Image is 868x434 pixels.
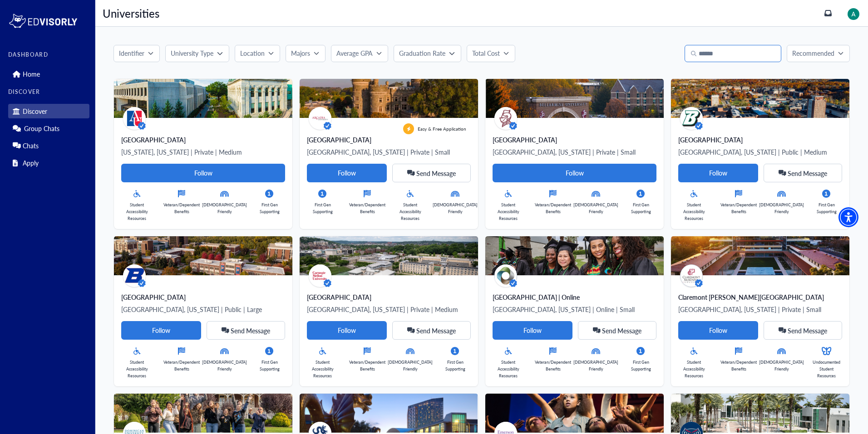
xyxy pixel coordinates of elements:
button: University Type [165,45,229,62]
div: Apply [8,156,89,170]
span: Send Message [416,328,456,333]
img: image [848,8,859,20]
div: [GEOGRAPHIC_DATA] [678,135,842,144]
button: Send Message [207,321,286,340]
button: Graduation Rate [394,45,461,62]
img: avatar [123,264,146,287]
p: Total Cost [472,49,500,58]
img: avatar [680,264,703,287]
p: Student Accessibility Resources [395,201,426,222]
p: Group Chats [24,125,59,132]
p: First Gen Supporting [254,359,285,372]
button: Identifier [113,45,160,62]
a: a large building surrounded by treesavatar apply-labelEasy & Free Application[GEOGRAPHIC_DATA][GE... [300,79,478,229]
p: Veteran/Dependent Benefits [163,359,200,372]
p: [GEOGRAPHIC_DATA], [US_STATE] | Public | Medium [678,146,842,157]
img: a swimming pool surrounded by buildings [671,236,849,275]
img: avatar [494,107,517,130]
img: avatar [309,264,331,287]
p: Recommended [792,49,834,58]
p: [US_STATE], [US_STATE] | Private | Medium [121,146,285,157]
p: Identifier [119,49,144,58]
p: First Gen Supporting [254,201,285,215]
button: Location [235,45,280,62]
p: Student Accessibility Resources [678,359,710,379]
a: Aerial view of a college campus surrounded by vibrant autumn foliage and clear blue skies.avatar ... [671,79,849,229]
div: Accessibility Menu [838,207,858,227]
button: Follow [121,164,285,182]
p: Student Accessibility Resources [678,201,710,222]
button: Follow [678,164,758,182]
input: Search [685,45,781,62]
button: Recommended [787,45,850,62]
div: [GEOGRAPHIC_DATA] [121,135,285,144]
p: Student Accessibility Resources [121,201,153,222]
div: Claremont [PERSON_NAME][GEOGRAPHIC_DATA] [678,293,842,302]
span: Send Message [416,171,456,176]
p: Location [240,49,265,58]
button: Total Cost [467,45,515,62]
div: Discover [8,104,89,118]
p: [DEMOGRAPHIC_DATA] Friendly [573,359,618,372]
p: Majors [291,49,310,58]
a: A group of diverse graduates in caps and gowns smiles together outdoors, celebrating their achiev... [485,236,664,386]
p: Universities [103,8,159,18]
span: Send Message [788,171,827,176]
button: Follow [493,164,656,182]
p: [GEOGRAPHIC_DATA], [US_STATE] | Private | Small [678,304,842,315]
button: Follow [678,321,758,340]
img: A view of Bellarmine University featuring an archway with the university's name, surrounded by co... [485,79,664,118]
div: [GEOGRAPHIC_DATA] [121,293,285,302]
div: [GEOGRAPHIC_DATA] [493,135,656,144]
p: [GEOGRAPHIC_DATA], [US_STATE] | Private | Medium [307,304,471,315]
img: a large building surrounded by trees [300,79,478,118]
p: Chats [23,142,39,150]
span: Send Message [788,328,827,333]
button: Follow [121,321,201,340]
p: First Gen Supporting [307,201,338,215]
div: Chats [8,138,89,153]
p: [DEMOGRAPHIC_DATA] Friendly [388,359,433,372]
img: A large dragon sculpture in the foreground with a modern building and evening sky in the background. [300,394,478,433]
img: apply-label [403,123,414,134]
img: A group of diverse people joyfully jumping and posing outdoors in front of a large house, surroun... [114,394,292,433]
p: Student Accessibility Resources [307,359,338,379]
p: [DEMOGRAPHIC_DATA] Friendly [202,359,247,372]
button: Send Message [578,321,657,340]
button: Follow [493,321,572,340]
button: Send Message [392,321,471,340]
p: Veteran/Dependent Benefits [720,359,757,372]
button: Average GPA [331,45,388,62]
p: First Gen Supporting [811,201,842,215]
img: avatar [494,264,517,287]
div: Home [8,67,89,81]
p: Veteran/Dependent Benefits [349,201,385,215]
p: First Gen Supporting [625,201,656,215]
a: A view of Bellarmine University featuring an archway with the university's name, surrounded by co... [485,79,664,229]
p: [GEOGRAPHIC_DATA], [US_STATE] | Private | Small [307,146,471,157]
p: Veteran/Dependent Benefits [535,359,571,372]
p: First Gen Supporting [625,359,656,372]
p: Average GPA [336,49,373,58]
p: Veteran/Dependent Benefits [720,201,757,215]
button: Send Message [392,164,471,182]
span: Send Message [231,328,270,333]
a: a group of buildings with trees in the frontavatar [GEOGRAPHIC_DATA][GEOGRAPHIC_DATA], [US_STATE]... [114,236,292,386]
p: [DEMOGRAPHIC_DATA] Friendly [759,201,804,215]
p: Home [23,70,40,78]
p: Veteran/Dependent Benefits [349,359,385,372]
a: a swimming pool surrounded by buildingsavatar Claremont [PERSON_NAME][GEOGRAPHIC_DATA][GEOGRAPHIC... [671,236,849,386]
img: logo [8,12,78,30]
p: [GEOGRAPHIC_DATA], [US_STATE] | Online | Small [493,304,656,315]
button: Follow [307,164,387,182]
button: Majors [286,45,325,62]
img: a group of buildings with trees in the front [114,236,292,275]
img: avatar [680,107,703,130]
p: Discover [23,107,47,115]
img: Aerial view of a university campus with green lawns, buildings, and sports facilities under a par... [300,236,478,275]
p: Undocumented Student Resources [811,359,842,379]
img: A sunny campus scene featuring palm trees, pathways, and students walking near modern buildings. [671,394,849,433]
button: Send Message [764,164,843,182]
p: Apply [23,159,39,167]
p: [DEMOGRAPHIC_DATA] Friendly [433,201,478,215]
